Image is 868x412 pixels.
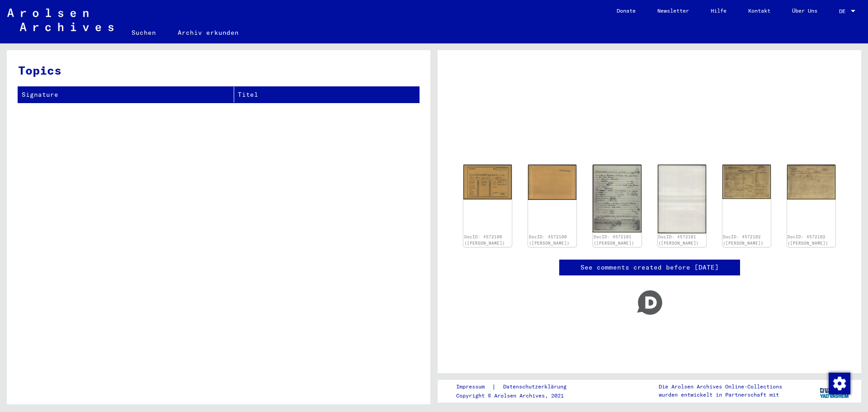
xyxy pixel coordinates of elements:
[167,22,250,43] a: Archiv erkunden
[456,392,577,400] p: Copyright © Arolsen Archives, 2021
[659,383,782,391] p: Die Arolsen Archives Online-Collections
[529,234,570,246] a: DocID: 4572100 ([PERSON_NAME])
[528,165,576,200] img: 002.jpg
[787,165,835,199] img: 002.jpg
[456,382,492,392] a: Impressum
[594,234,634,246] a: DocID: 4572101 ([PERSON_NAME])
[121,22,167,43] a: Suchen
[658,165,706,233] img: 002.jpg
[818,379,852,402] img: yv_logo.png
[7,9,113,31] img: Arolsen_neg.svg
[464,234,505,246] a: DocID: 4572100 ([PERSON_NAME])
[829,373,850,394] img: Zustimmung ändern
[18,62,419,79] h3: Topics
[18,87,234,103] th: Signature
[593,165,641,232] img: 001.jpg
[463,165,512,199] img: 001.jpg
[580,263,719,272] a: See comments created before [DATE]
[788,234,828,246] a: DocID: 4572102 ([PERSON_NAME])
[234,87,419,103] th: Titel
[659,391,782,399] p: wurden entwickelt in Partnerschaft mit
[723,234,764,246] a: DocID: 4572102 ([PERSON_NAME])
[496,382,577,392] a: Datenschutzerklärung
[828,372,850,394] div: Zustimmung ändern
[722,165,771,199] img: 001.jpg
[456,382,577,392] div: |
[839,8,849,14] span: DE
[658,234,699,246] a: DocID: 4572101 ([PERSON_NAME])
